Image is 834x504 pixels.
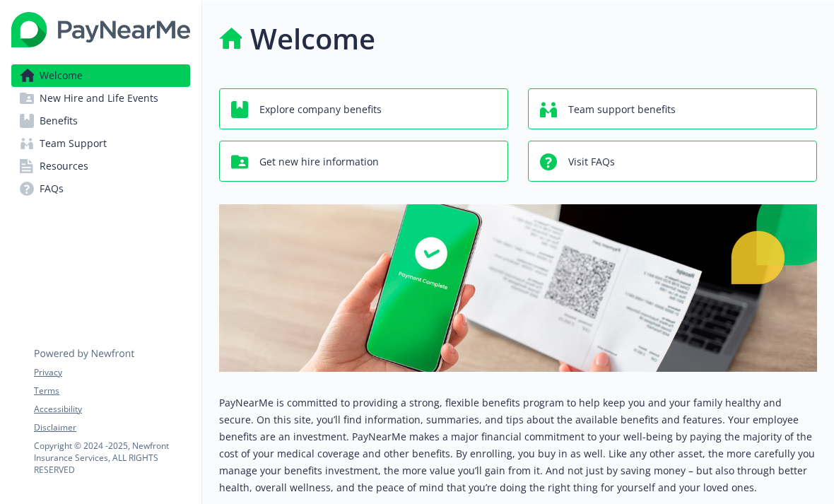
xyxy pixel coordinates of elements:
span: New Hire and Life Events [40,87,158,110]
a: Privacy [34,366,189,379]
span: Visit FAQs [568,148,615,175]
span: Welcome [40,64,83,87]
a: Accessibility [34,403,189,416]
button: Get new hire information [219,141,508,182]
p: Copyright © 2024 - 2025 , Newfront Insurance Services, ALL RIGHTS RESERVED [34,440,189,476]
a: Terms [34,385,189,397]
span: FAQs [40,177,64,200]
span: Explore company benefits [259,96,382,123]
p: PayNearMe is committed to providing a strong, flexible benefits program to help keep you and your... [219,394,817,496]
button: Explore company benefits [219,88,508,129]
a: Team Support [11,132,190,155]
span: Get new hire information [259,148,379,175]
span: Resources [40,155,88,177]
a: New Hire and Life Events [11,87,190,110]
button: Visit FAQs [528,141,817,182]
img: overview page banner [219,204,817,372]
span: Benefits [40,110,78,132]
button: Team support benefits [528,88,817,129]
span: Team Support [40,132,107,155]
a: Benefits [11,110,190,132]
span: Team support benefits [568,96,676,123]
a: Welcome [11,64,190,87]
a: Disclaimer [34,421,189,434]
a: Resources [11,155,190,177]
a: FAQs [11,177,190,200]
h1: Welcome [250,18,375,60]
